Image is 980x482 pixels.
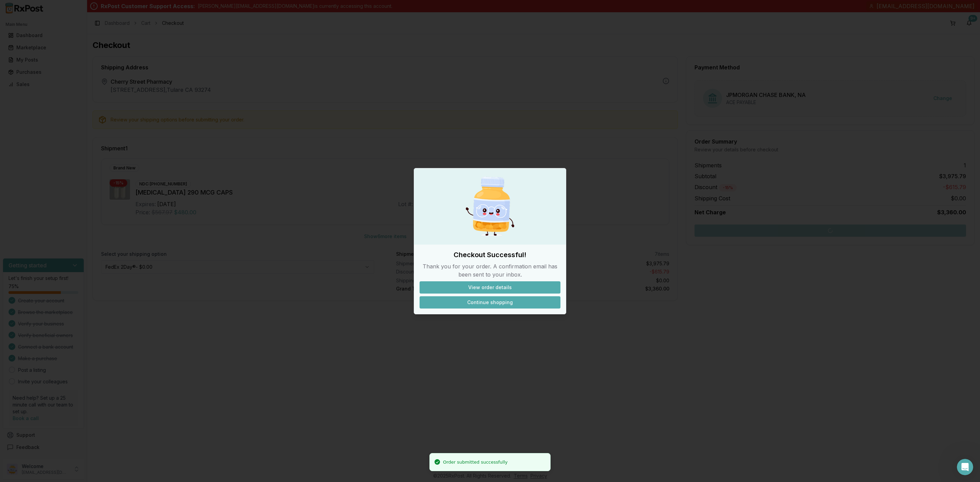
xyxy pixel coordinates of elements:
[420,281,560,294] button: View order details
[957,459,973,475] iframe: Intercom live chat
[420,262,560,279] p: Thank you for your order. A confirmation email has been sent to your inbox.
[420,250,560,260] h2: Checkout Successful!
[457,174,523,239] img: Happy Pill Bottle
[420,296,560,309] button: Continue shopping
